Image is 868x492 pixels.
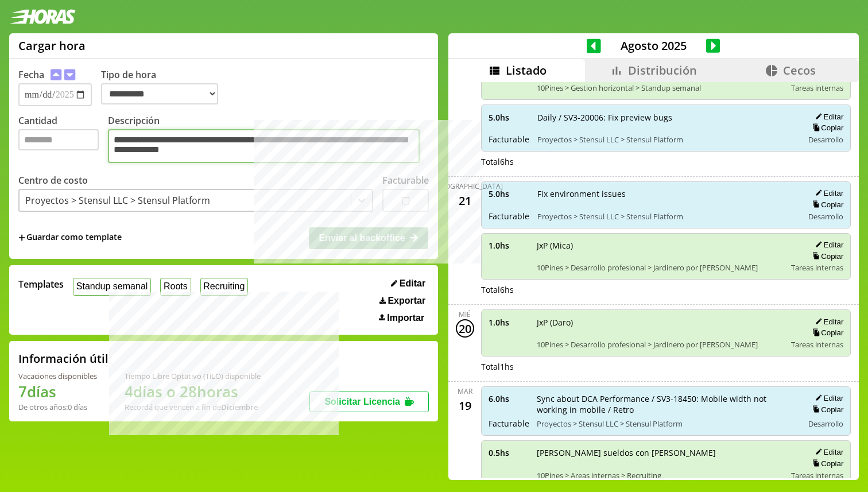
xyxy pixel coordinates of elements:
[125,381,261,402] h1: 4 días o 28 horas
[73,278,151,296] button: Standup semanal
[108,114,429,166] label: Descripción
[387,313,424,323] span: Importar
[489,393,529,404] span: 6.0 hs
[481,156,851,167] div: Total 6 hs
[489,134,529,145] span: Facturable
[791,339,843,350] span: Tareas internas
[537,240,784,251] span: JxP (Mica)
[489,112,529,123] span: 5.0 hs
[18,38,86,53] h1: Cargar hora
[791,262,843,273] span: Tareas internas
[808,134,843,145] span: Desarrollo
[382,174,429,187] label: Facturable
[537,339,784,350] span: 10Pines > Desarrollo profesional > Jardinero por [PERSON_NAME]
[812,317,843,327] button: Editar
[809,200,843,210] button: Copiar
[489,240,529,251] span: 1.0 hs
[812,188,843,198] button: Editar
[387,278,429,289] button: Editar
[489,188,529,199] span: 5.0 hs
[783,63,816,78] span: Cecos
[18,278,64,290] span: Templates
[506,63,547,78] span: Listado
[18,174,88,187] label: Centro de costo
[160,278,191,296] button: Roots
[18,381,97,402] h1: 7 días
[108,129,420,163] textarea: Descripción
[791,83,843,93] span: Tareas internas
[324,397,400,406] span: Solicitar Licencia
[456,319,474,338] div: 20
[808,419,843,429] span: Desarrollo
[537,317,784,328] span: JxP (Daro)
[448,82,859,478] div: scrollable content
[537,262,784,273] span: 10Pines > Desarrollo profesional > Jardinero por [PERSON_NAME]
[601,38,706,53] span: Agosto 2025
[459,309,471,319] div: mié
[537,83,784,93] span: 10Pines > Gestion horizontal > Standup semanal
[18,129,99,150] input: Cantidad
[809,123,843,133] button: Copiar
[18,402,97,412] div: De otros años: 0 días
[456,396,474,414] div: 19
[481,284,851,295] div: Total 6 hs
[489,447,529,458] span: 0.5 hs
[537,447,784,458] span: [PERSON_NAME] sueldos con [PERSON_NAME]
[18,68,44,81] label: Fecha
[791,470,843,481] span: Tareas internas
[537,188,796,199] span: Fix environment issues
[18,351,108,366] h2: Información útil
[18,231,25,244] span: +
[456,191,474,210] div: 21
[809,405,843,414] button: Copiar
[125,371,261,381] div: Tiempo Libre Optativo (TiLO) disponible
[387,296,425,306] span: Exportar
[489,418,529,429] span: Facturable
[812,240,843,250] button: Editar
[808,211,843,222] span: Desarrollo
[809,251,843,261] button: Copiar
[18,371,97,381] div: Vacaciones disponibles
[200,278,249,296] button: Recruiting
[400,278,425,289] span: Editar
[537,470,784,481] span: 10Pines > Areas internas > Recruiting
[458,386,472,396] div: mar
[809,459,843,468] button: Copiar
[537,419,796,429] span: Proyectos > Stensul LLC > Stensul Platform
[376,295,429,307] button: Exportar
[489,317,529,328] span: 1.0 hs
[481,361,851,372] div: Total 1 hs
[537,211,796,222] span: Proyectos > Stensul LLC > Stensul Platform
[628,63,697,78] span: Distribución
[537,134,796,145] span: Proyectos > Stensul LLC > Stensul Platform
[812,393,843,403] button: Editar
[18,231,122,244] span: +Guardar como template
[101,68,227,106] label: Tipo de hora
[537,112,796,123] span: Daily / SV3-20006: Fix preview bugs
[9,9,76,24] img: logotipo
[489,211,529,222] span: Facturable
[101,83,218,104] select: Tipo de hora
[812,112,843,122] button: Editar
[427,181,503,191] div: [DEMOGRAPHIC_DATA]
[309,392,429,412] button: Solicitar Licencia
[125,402,261,412] div: Recordá que vencen a fin de
[812,447,843,457] button: Editar
[18,114,108,166] label: Cantidad
[809,328,843,338] button: Copiar
[537,393,796,415] span: Sync about DCA Performance / SV3-18450: Mobile width not working in mobile / Retro
[221,402,258,412] b: Diciembre
[25,194,210,207] div: Proyectos > Stensul LLC > Stensul Platform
